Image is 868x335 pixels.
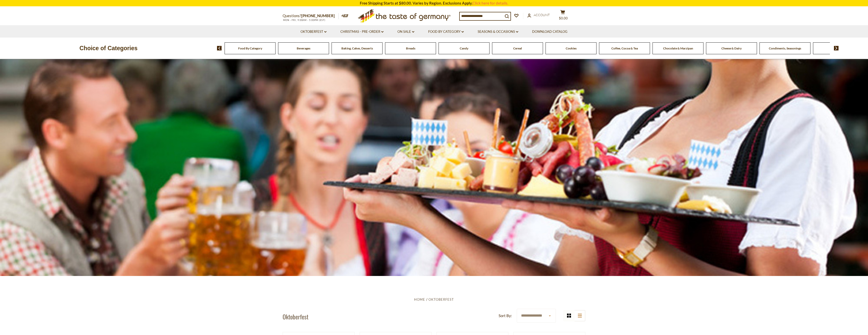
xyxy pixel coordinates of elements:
a: Cheese & Dairy [721,46,742,50]
a: Food By Category [238,46,262,50]
a: Breads [406,46,415,50]
a: Beverages [297,46,310,50]
a: Cookies [566,46,577,50]
a: Account [527,12,550,18]
a: Condiments, Seasonings [769,46,801,50]
a: Chocolate & Marzipan [663,46,693,50]
a: Candy [460,46,468,50]
a: Oktoberfest [428,297,454,301]
img: previous arrow [217,46,222,50]
a: Christmas - PRE-ORDER [340,29,384,35]
a: Download Catalog [532,29,567,35]
a: [PHONE_NUMBER] [301,13,335,18]
button: $0.00 [555,10,570,22]
h1: Oktoberfest [283,313,308,320]
p: Questions? [283,13,339,19]
a: Home [414,297,425,301]
img: next arrow [834,46,839,50]
span: $0.00 [559,16,568,20]
span: MON - FRI, 9:00AM - 5:00PM (EST) [283,19,325,21]
a: Coffee, Cocoa & Tea [611,46,638,50]
span: Account [534,13,550,17]
a: Cereal [513,46,522,50]
label: Sort By: [499,313,512,319]
a: Oktoberfest [301,29,327,35]
a: Click here for details. [472,1,508,5]
a: Seasons & Occasions [478,29,518,35]
a: Baking, Cakes, Desserts [341,46,373,50]
a: Food By Category [428,29,464,35]
a: On Sale [397,29,414,35]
